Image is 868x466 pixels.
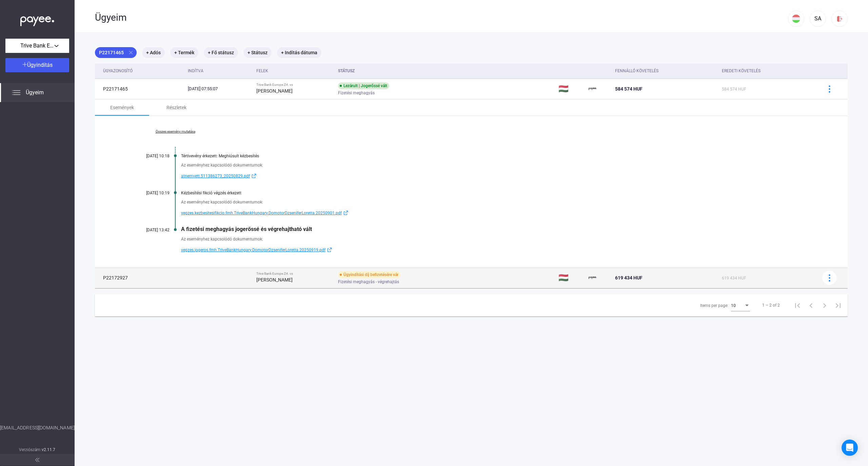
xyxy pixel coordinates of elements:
[181,209,814,217] a: vegzes.kezbesitesifikcio.fmh.TriveBankHungary.DomotorDzseniferLoretta.20250901.pdfexternal-link-blue
[338,89,375,97] span: Fizetési meghagyás
[129,130,222,134] a: Összes esemény mutatása
[615,67,716,75] div: Fennálló követelés
[5,39,69,53] button: Trive Bank Europe Zrt.
[181,226,814,232] div: A fizetési meghagyás jogerőssé és végrehajtható vált
[95,12,788,23] div: Ügyeim
[722,67,814,75] div: Eredeti követelés
[700,302,728,310] div: Items per page:
[762,301,780,309] div: 1 – 2 of 2
[188,85,251,92] div: [DATE] 07:55:07
[181,191,814,195] div: Kézbesítési fikció végzés érkezett
[128,50,134,56] mat-icon: close
[181,246,814,254] a: vegzes.jogeros.fmh.TriveBankHungary.DomotorDzseniferLoretta.20250919.pdfexternal-link-blue
[556,268,586,288] td: 🇭🇺
[842,440,858,456] div: Open Intercom Messenger
[181,236,814,242] div: Az eseményhez kapcsolódó dokumentumok:
[181,154,814,158] div: Tértivevény érkezett: Meghiúsult kézbesítés
[27,62,53,68] span: Ügyindítás
[129,228,170,232] div: [DATE] 13:42
[277,47,321,58] mat-chip: + Indítás dátuma
[250,173,258,178] img: external-link-blue
[822,82,836,96] button: more-blue
[836,15,843,22] img: logout-red
[181,209,342,217] span: vegzes.kezbesitesifikcio.fmh.TriveBankHungary.DomotorDzseniferLoretta.20250901.pdf
[256,67,268,75] div: Felek
[342,210,350,215] img: external-link-blue
[95,268,185,288] td: P22172927
[812,15,824,23] div: SA
[791,298,804,312] button: First page
[731,303,736,308] span: 10
[166,103,186,112] div: Részletek
[615,86,643,92] span: 584 574 HUF
[181,172,250,180] span: atnemvett.511386273_20250829.pdf
[256,277,293,283] strong: [PERSON_NAME]
[35,458,39,462] img: arrow-double-left-grey.svg
[256,83,333,87] div: Trive Bank Europe Zrt. vs
[20,42,54,50] span: Trive Bank Europe Zrt.
[188,67,251,75] div: Indítva
[42,447,56,452] strong: v2.11.7
[826,85,833,93] img: more-blue
[181,162,814,169] div: Az eseményhez kapcsolódó dokumentumok:
[792,15,800,23] img: HU
[256,67,333,75] div: Felek
[831,11,848,27] button: logout-red
[722,87,746,92] span: 584 574 HUF
[822,271,836,285] button: more-blue
[181,199,814,206] div: Az eseményhez kapcsolódó dokumentumok:
[788,11,804,27] button: HU
[26,89,44,97] span: Ügyeim
[615,275,643,280] span: 619 434 HUF
[12,89,20,97] img: list.svg
[338,278,399,286] span: Fizetési meghagyás - végrehajtás
[181,172,814,180] a: atnemvett.511386273_20250829.pdfexternal-link-blue
[804,298,818,312] button: Previous page
[110,103,134,112] div: Események
[256,88,293,94] strong: [PERSON_NAME]
[95,79,185,99] td: P22171465
[188,67,203,75] div: Indítva
[5,58,69,72] button: Ügyindítás
[722,276,746,280] span: 619 434 HUF
[243,47,272,58] mat-chip: + Státusz
[95,47,137,58] mat-chip: P22171465
[20,13,54,26] img: white-payee-white-dot.svg
[338,82,389,89] div: Lezárult | Jogerőssé vált
[103,67,182,75] div: Ügyazonosító
[142,47,165,58] mat-chip: + Adós
[181,246,325,254] span: vegzes.jogeros.fmh.TriveBankHungary.DomotorDzseniferLoretta.20250919.pdf
[338,271,400,278] div: Ügyindítási díj befizetésére vár
[818,298,831,312] button: Next page
[731,301,750,309] mat-select: Items per page:
[589,274,597,282] img: payee-logo
[129,154,170,158] div: [DATE] 10:18
[325,247,334,252] img: external-link-blue
[22,62,27,67] img: plus-white.svg
[335,63,556,79] th: Státusz
[103,67,133,75] div: Ügyazonosító
[204,47,238,58] mat-chip: + Fő státusz
[826,274,833,281] img: more-blue
[170,47,198,58] mat-chip: + Termék
[129,191,170,195] div: [DATE] 10:19
[589,85,597,93] img: payee-logo
[615,67,658,75] div: Fennálló követelés
[556,79,586,99] td: 🇭🇺
[722,67,761,75] div: Eredeti követelés
[831,298,845,312] button: Last page
[810,11,826,27] button: SA
[256,272,333,276] div: Trive Bank Europe Zrt. vs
